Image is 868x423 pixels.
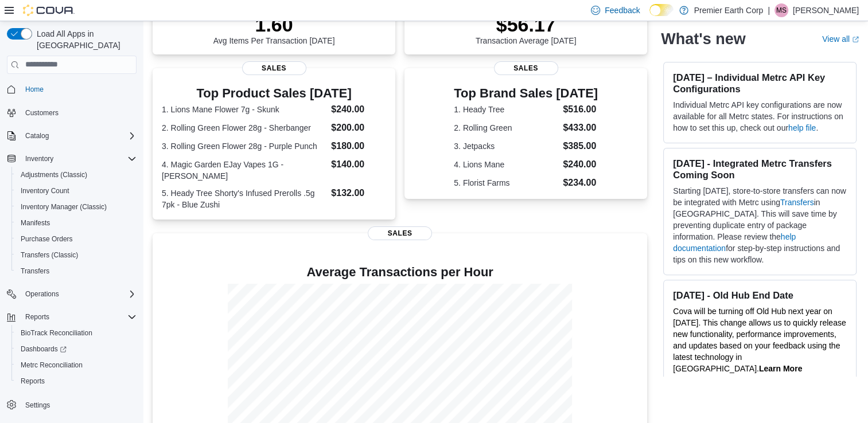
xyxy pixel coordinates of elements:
[32,28,137,51] span: Load All Apps in [GEOGRAPHIC_DATA]
[11,167,141,183] button: Adjustments (Classic)
[2,151,141,167] button: Inventory
[25,131,49,140] span: Catalog
[21,310,54,324] button: Reports
[11,325,141,341] button: BioTrack Reconciliation
[11,357,141,373] button: Metrc Reconciliation
[21,310,137,324] span: Reports
[16,342,71,356] a: Dashboards
[16,248,83,262] a: Transfers (Classic)
[563,176,598,190] dd: $234.00
[673,72,847,95] h3: [DATE] – Individual Metrc API Key Configurations
[368,226,432,240] span: Sales
[476,13,577,45] div: Transaction Average [DATE]
[16,264,54,278] a: Transfers
[788,123,816,132] a: help file
[21,152,58,166] button: Inventory
[16,374,137,388] span: Reports
[21,234,73,244] span: Purchase Orders
[21,83,48,96] a: Home
[162,122,326,134] dt: 2. Rolling Green Flower 28g - Sherbanger
[822,34,859,44] a: View allExternal link
[21,361,83,370] span: Metrc Reconciliation
[331,103,386,116] dd: $240.00
[21,82,137,96] span: Home
[21,202,107,211] span: Inventory Manager (Classic)
[673,185,847,265] p: Starting [DATE], store-to-store transfers can now be integrated with Metrc using in [GEOGRAPHIC_D...
[21,397,137,412] span: Settings
[16,264,137,278] span: Transfers
[162,87,386,100] h3: Top Product Sales [DATE]
[11,183,141,199] button: Inventory Count
[454,104,558,115] dt: 1. Heady Tree
[25,312,49,322] span: Reports
[25,289,59,299] span: Operations
[21,186,69,195] span: Inventory Count
[16,168,92,182] a: Adjustments (Classic)
[21,250,78,260] span: Transfers (Classic)
[16,358,87,372] a: Metrc Reconciliation
[331,186,386,200] dd: $132.00
[759,364,802,373] a: Learn More
[21,398,55,412] a: Settings
[16,342,137,356] span: Dashboards
[563,121,598,135] dd: $433.00
[25,108,59,117] span: Customers
[780,198,814,207] a: Transfers
[25,401,50,410] span: Settings
[16,326,137,340] span: BioTrack Reconciliation
[694,3,764,17] p: Premier Earth Corp
[21,287,64,301] button: Operations
[162,265,638,279] h4: Average Transactions per Hour
[16,184,137,198] span: Inventory Count
[16,358,137,372] span: Metrc Reconciliation
[16,248,137,262] span: Transfers (Classic)
[776,3,787,17] span: MS
[242,61,306,75] span: Sales
[476,13,577,36] p: $56.17
[25,85,44,94] span: Home
[21,377,45,386] span: Reports
[2,286,141,302] button: Operations
[454,159,558,170] dt: 4. Lions Mane
[661,30,745,48] h2: What's new
[331,158,386,171] dd: $140.00
[673,307,846,373] span: Cova will be turning off Old Hub next year on [DATE]. This change allows us to quickly release ne...
[2,128,141,144] button: Catalog
[16,216,137,230] span: Manifests
[11,341,141,357] a: Dashboards
[563,158,598,171] dd: $240.00
[21,218,50,228] span: Manifests
[331,121,386,135] dd: $200.00
[673,289,847,301] h3: [DATE] - Old Hub End Date
[21,105,137,120] span: Customers
[16,200,137,214] span: Inventory Manager (Classic)
[649,4,674,16] input: Dark Mode
[563,103,598,116] dd: $516.00
[23,5,75,16] img: Cova
[25,154,53,163] span: Inventory
[11,199,141,215] button: Inventory Manager (Classic)
[21,344,67,354] span: Dashboards
[494,61,558,75] span: Sales
[21,328,92,338] span: BioTrack Reconciliation
[2,396,141,413] button: Settings
[16,184,74,198] a: Inventory Count
[11,231,141,247] button: Purchase Orders
[454,177,558,189] dt: 5. Florist Farms
[21,129,53,143] button: Catalog
[11,247,141,263] button: Transfers (Classic)
[21,106,63,120] a: Customers
[16,232,77,246] a: Purchase Orders
[768,3,770,17] p: |
[213,13,335,36] p: 1.60
[16,200,111,214] a: Inventory Manager (Classic)
[2,81,141,97] button: Home
[21,267,49,276] span: Transfers
[213,13,335,45] div: Avg Items Per Transaction [DATE]
[162,159,326,182] dt: 4. Magic Garden EJay Vapes 1G - [PERSON_NAME]
[16,168,137,182] span: Adjustments (Classic)
[16,326,97,340] a: BioTrack Reconciliation
[2,309,141,325] button: Reports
